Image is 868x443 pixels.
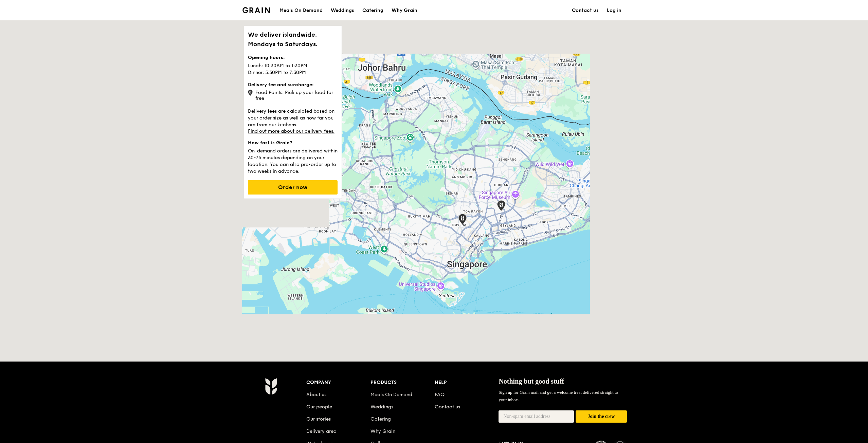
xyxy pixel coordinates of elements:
[358,0,387,21] a: Catering
[435,378,499,387] div: Help
[576,410,627,423] button: Join the crew
[499,390,618,402] span: Sign up for Grain mail and get a welcome treat delivered straight to your inbox.
[327,0,358,21] a: Weddings
[331,0,354,21] div: Weddings
[242,7,270,13] img: Grain
[568,0,603,21] a: Contact us
[499,410,574,423] input: Non-spam email address
[370,404,393,410] a: Weddings
[370,392,412,398] a: Meals On Demand
[248,55,285,60] strong: Opening hours:
[248,128,334,134] a: Find out more about our delivery fees.
[370,416,391,422] a: Catering
[499,377,564,385] span: Nothing but good stuff
[248,185,338,190] a: Order now
[387,0,421,21] a: Why Grain
[248,30,338,49] h1: We deliver islandwide. Mondays to Saturdays.
[306,428,337,434] a: Delivery area
[248,61,338,76] p: Lunch: 10:30AM to 1:30PM Dinner: 5:30PM to 7:30PM
[435,392,445,398] a: FAQ
[248,90,253,96] img: icon-grain-marker.0ca718ca.png
[248,88,338,101] div: Food Points: Pick up your food for free
[392,0,417,21] div: Why Grain
[265,378,277,395] img: Grain
[248,140,292,146] strong: How fast is Grain?
[279,0,323,21] div: Meals On Demand
[248,146,338,175] p: On-demand orders are delivered within 30-75 minutes depending on your location. You can also pre-...
[435,404,460,410] a: Contact us
[306,404,332,410] a: Our people
[248,107,338,128] p: Delivery fees are calculated based on your order size as well as how far you are from our kitchens.
[306,392,326,398] a: About us
[362,0,383,21] div: Catering
[306,416,331,422] a: Our stories
[248,82,314,88] strong: Delivery fee and surcharge:
[370,428,395,434] a: Why Grain
[306,378,370,387] div: Company
[248,180,338,195] button: Order now
[370,378,435,387] div: Products
[603,0,626,21] a: Log in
